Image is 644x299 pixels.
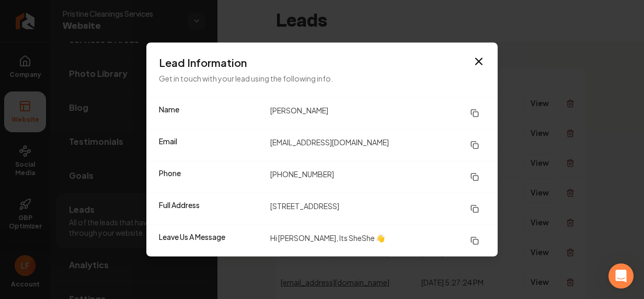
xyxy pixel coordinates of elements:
[159,168,262,187] dt: Phone
[270,136,485,155] dd: [EMAIL_ADDRESS][DOMAIN_NAME]
[270,104,485,123] dd: [PERSON_NAME]
[270,168,485,187] dd: [PHONE_NUMBER]
[270,200,485,218] dd: [STREET_ADDRESS]
[159,232,262,250] dt: Leave Us A Message
[159,104,262,123] dt: Name
[159,200,262,218] dt: Full Address
[159,136,262,155] dt: Email
[270,232,485,250] dd: Hi [PERSON_NAME], Its SheShe 👋
[159,55,485,70] h3: Lead Information
[159,72,485,85] p: Get in touch with your lead using the following info.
